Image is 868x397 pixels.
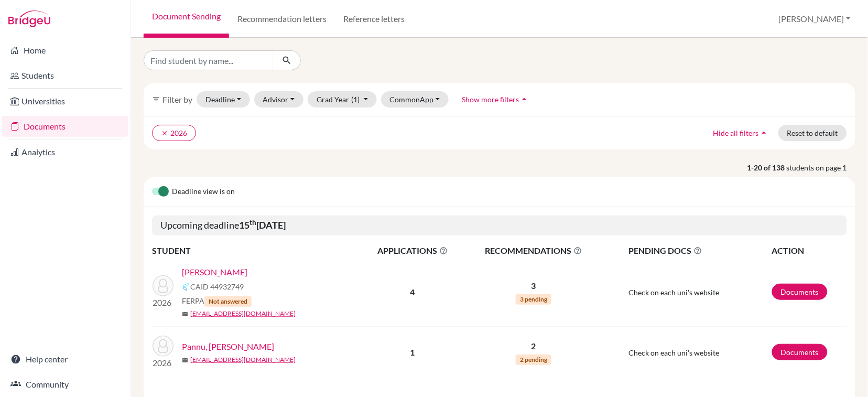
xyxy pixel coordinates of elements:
span: Deadline view is on [172,186,235,198]
span: mail [182,311,188,317]
a: Analytics [2,142,128,163]
p: 2 [464,340,603,352]
th: STUDENT [152,244,362,257]
span: Check on each uni's website [629,288,720,297]
i: arrow_drop_up [759,127,769,138]
span: 3 pending [516,294,551,305]
a: Universities [2,91,128,112]
p: 2026 [153,357,173,369]
span: 2 pending [516,355,551,365]
a: Documents [2,116,128,137]
button: Hide all filtersarrow_drop_up [704,125,778,141]
img: Pannu, Iram Kaur [153,336,173,357]
a: Pannu, [PERSON_NAME] [182,340,274,353]
p: 3 [464,280,603,292]
button: Grad Year(1) [308,91,377,108]
a: Documents [772,344,828,360]
input: Find student by name... [144,50,274,70]
b: 15 [DATE] [239,219,286,231]
a: Home [2,40,128,61]
th: ACTION [772,244,847,257]
img: Agrawal, Saanvi [153,275,173,296]
button: CommonApp [381,91,449,108]
span: APPLICATIONS [362,244,463,257]
button: Show more filtersarrow_drop_up [453,91,538,108]
a: Help center [2,349,128,370]
span: CAID 44932749 [190,281,244,292]
span: Not answered [204,296,252,307]
span: Filter by [162,94,192,104]
b: 4 [410,287,415,297]
button: Advisor [254,91,304,108]
button: Reset to default [778,125,847,141]
button: [PERSON_NAME] [774,9,855,29]
span: (1) [351,95,360,104]
span: RECOMMENDATIONS [464,244,603,257]
strong: 1-20 of 138 [747,162,787,173]
sup: th [249,218,256,227]
span: students on page 1 [787,162,855,173]
p: 2026 [153,296,173,309]
a: Documents [772,284,828,300]
a: [EMAIL_ADDRESS][DOMAIN_NAME] [190,355,296,364]
img: Common App logo [182,283,190,291]
span: Hide all filters [713,128,759,137]
img: Bridge-U [8,10,50,27]
i: filter_list [152,95,160,103]
button: clear2026 [152,125,196,141]
a: [EMAIL_ADDRESS][DOMAIN_NAME] [190,309,296,318]
span: mail [182,357,188,363]
span: Check on each uni's website [629,348,720,357]
a: Community [2,374,128,395]
h5: Upcoming deadline [152,216,847,235]
b: 1 [410,347,415,357]
a: [PERSON_NAME] [182,266,247,278]
i: arrow_drop_up [519,94,529,104]
span: Show more filters [462,95,519,104]
span: FERPA [182,295,252,307]
i: clear [161,130,168,137]
span: PENDING DOCS [629,244,771,257]
button: Deadline [197,91,250,108]
a: Students [2,65,128,86]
